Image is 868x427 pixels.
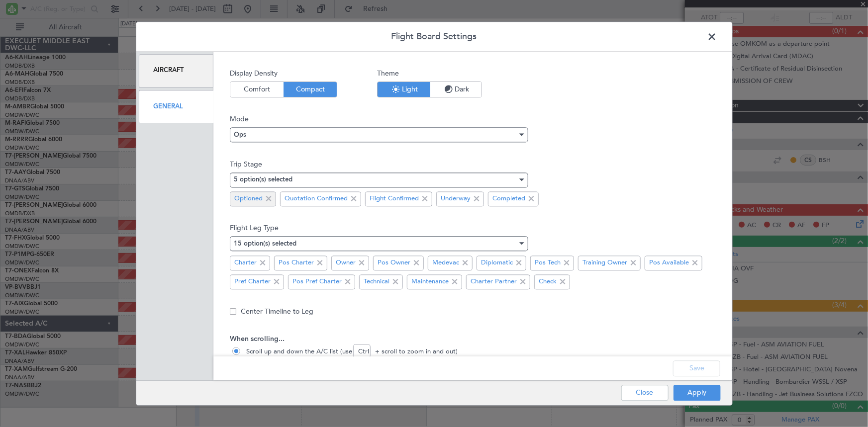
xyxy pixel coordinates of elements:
[242,347,458,357] span: Scroll up and down the A/C list (use Ctrl + scroll to zoom in and out)
[370,194,419,204] span: Flight Confirmed
[230,334,715,344] span: When scrolling...
[136,22,732,52] header: Flight Board Settings
[139,90,214,123] div: General
[139,54,214,87] div: Aircraft
[234,277,271,287] span: Pref Charter
[471,277,517,287] span: Charter Partner
[378,82,430,97] button: Light
[481,258,513,268] span: Diplomatic
[539,277,557,287] span: Check
[279,258,314,268] span: Pos Charter
[234,132,246,138] span: Ops
[285,194,348,204] span: Quotation Confirmed
[430,82,482,97] button: Dark
[674,385,721,401] button: Apply
[230,159,715,170] span: Trip Stage
[234,241,296,247] mat-select-trigger: 15 option(s) selected
[492,194,525,204] span: Completed
[378,258,410,268] span: Pos Owner
[441,194,471,204] span: Underway
[230,68,337,79] span: Display Density
[336,258,356,268] span: Owner
[292,277,342,287] span: Pos Pref Charter
[230,82,284,97] button: Comfort
[582,258,627,268] span: Training Owner
[241,306,313,317] label: Center Timeline to Leg
[234,258,257,268] span: Charter
[649,258,689,268] span: Pos Available
[230,223,715,233] span: Flight Leg Type
[234,194,263,204] span: Optioned
[432,258,459,268] span: Medevac
[234,177,292,183] mat-select-trigger: 5 option(s) selected
[377,68,482,79] span: Theme
[364,277,389,287] span: Technical
[230,114,715,124] span: Mode
[621,385,669,401] button: Close
[284,82,337,97] button: Compact
[411,277,449,287] span: Maintenance
[535,258,561,268] span: Pos Tech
